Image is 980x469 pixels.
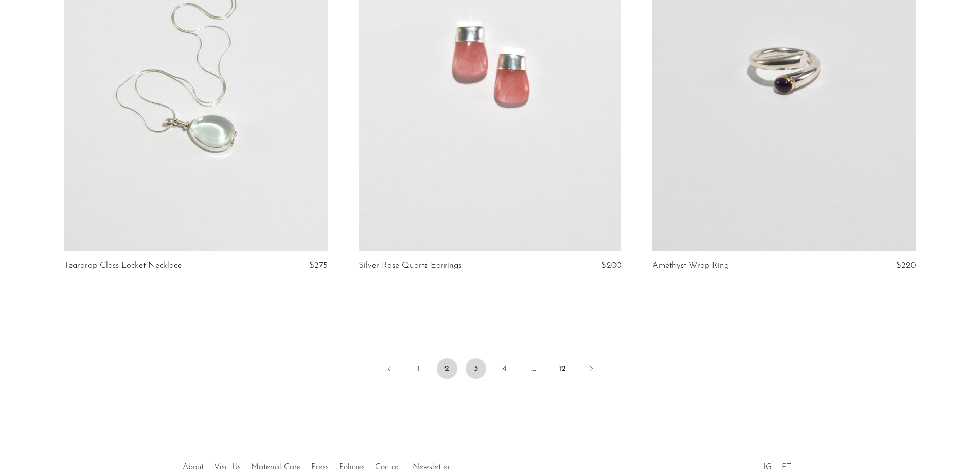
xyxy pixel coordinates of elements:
[552,358,573,379] a: 12
[601,261,621,270] span: $200
[309,261,328,270] span: $275
[437,358,457,379] span: 2
[359,261,461,270] a: Silver Rose Quartz Earrings
[652,261,729,270] a: Amethyst Wrap Ring
[896,261,916,270] span: $220
[64,261,182,270] a: Teardrop Glass Locket Necklace
[494,358,515,379] a: 4
[408,358,429,379] a: 1
[379,358,400,381] a: Previous
[523,358,544,379] span: …
[581,358,601,381] a: Next
[466,358,486,379] a: 3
